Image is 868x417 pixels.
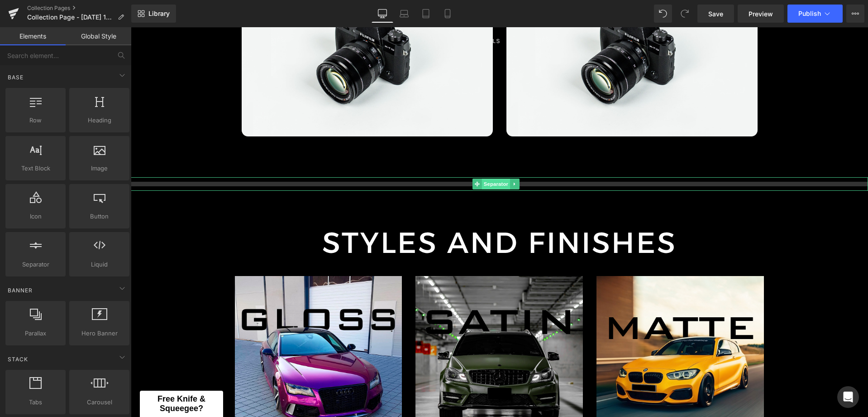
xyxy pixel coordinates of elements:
[798,10,821,17] span: Publish
[676,5,694,23] button: Redo
[708,9,723,19] span: Save
[131,5,176,23] a: New Library
[8,116,63,125] span: Row
[738,5,784,23] a: Preview
[7,73,24,82] span: Base
[437,5,458,23] a: Mobile
[72,260,127,269] span: Liquid
[72,329,127,338] span: Hero Banner
[148,10,170,18] span: Library
[372,5,393,23] a: Desktop
[654,5,672,23] button: Undo
[393,5,415,23] a: Laptop
[749,9,773,19] span: Preview
[72,116,127,125] span: Heading
[27,5,131,12] a: Collection Pages
[72,164,127,173] span: Image
[8,212,63,221] span: Icon
[351,151,379,162] span: Separator
[846,5,864,23] button: More
[8,329,63,338] span: Parallax
[415,5,437,23] a: Tablet
[8,260,63,269] span: Separator
[396,5,431,18] img: primary-zip.svg
[7,286,33,295] span: Banner
[72,398,127,407] span: Carousel
[66,27,131,45] a: Global Style
[8,398,63,407] span: Tabs
[72,212,127,221] span: Button
[431,9,472,16] a: learn more
[264,3,396,22] span: Zip now, pay later
[27,14,114,21] span: Collection Page - [DATE] 18:11:52
[8,164,63,173] span: Text Block
[787,5,843,23] button: Publish
[7,355,29,364] span: Stack
[379,151,389,162] a: Expand / Collapse
[837,386,859,408] div: Open Intercom Messenger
